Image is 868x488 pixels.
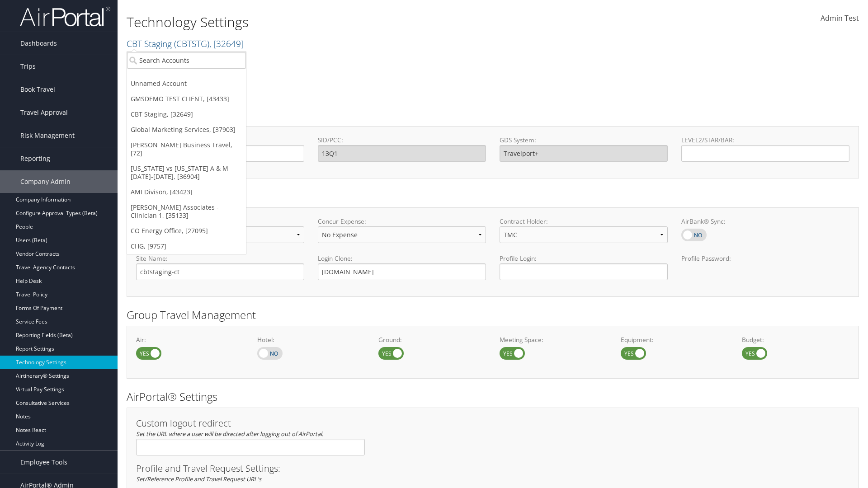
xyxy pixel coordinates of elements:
[127,137,246,161] a: [PERSON_NAME] Business Travel, [72]
[127,161,246,184] a: [US_STATE] vs [US_STATE] A & M [DATE]-[DATE], [36904]
[20,101,68,124] span: Travel Approval
[500,217,668,226] label: Contract Holder:
[821,5,859,33] a: Admin Test
[681,217,849,226] label: AirBank® Sync:
[20,55,36,78] span: Trips
[20,78,55,101] span: Book Travel
[136,430,323,438] em: Set the URL where a user will be directed after logging out of AirPortal.
[20,451,67,474] span: Employee Tools
[127,107,246,122] a: CBT Staging, [32649]
[681,136,849,145] label: LEVEL2/STAR/BAR:
[20,6,110,27] img: airportal-logo.png
[127,184,246,200] a: AMI Divison, [43423]
[127,223,246,239] a: CO Energy Office, [27095]
[500,136,668,145] label: GDS System:
[127,200,246,223] a: [PERSON_NAME] Associates - Clinician 1, [35133]
[127,239,246,254] a: CHG, [9757]
[136,475,261,483] em: Set/Reference Profile and Travel Request URL's
[127,108,852,123] h2: GDS
[136,464,849,473] h3: Profile and Travel Request Settings:
[500,335,607,344] label: Meeting Space:
[257,335,365,344] label: Hotel:
[318,254,486,263] label: Login Clone:
[209,38,244,50] span: , [ 32649 ]
[127,189,859,204] h2: Online Booking Tool
[136,419,365,428] h3: Custom logout redirect
[136,254,304,263] label: Site Name:
[136,335,244,344] label: Air:
[20,124,75,147] span: Risk Management
[821,13,859,23] span: Admin Test
[500,254,668,280] label: Profile Login:
[681,254,849,280] label: Profile Password:
[742,335,849,344] label: Budget:
[127,52,246,69] input: Search Accounts
[318,136,486,145] label: SID/PCC:
[621,335,728,344] label: Equipment:
[20,170,71,193] span: Company Admin
[681,229,707,241] label: AirBank® Sync
[127,91,246,107] a: GMSDEMO TEST CLIENT, [43433]
[20,32,57,55] span: Dashboards
[127,122,246,137] a: Global Marketing Services, [37903]
[127,389,859,404] h2: AirPortal® Settings
[174,38,209,50] span: ( CBTSTG )
[20,147,50,170] span: Reporting
[127,38,244,50] a: CBT Staging
[127,307,859,323] h2: Group Travel Management
[127,76,246,91] a: Unnamed Account
[318,217,486,226] label: Concur Expense:
[378,335,486,344] label: Ground:
[500,263,668,280] input: Profile Login:
[127,13,615,32] h1: Technology Settings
